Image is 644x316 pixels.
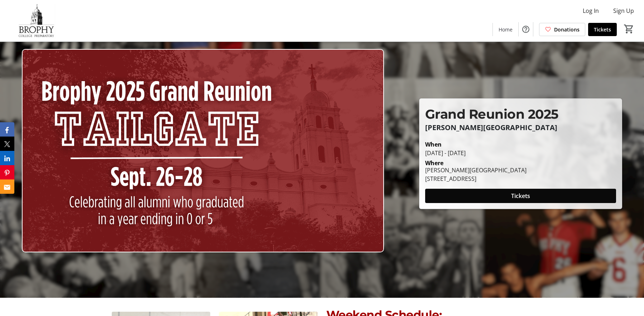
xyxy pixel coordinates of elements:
span: Tickets [511,192,530,200]
span: Home [499,26,513,33]
span: Log In [583,6,599,15]
span: Donations [554,26,580,33]
button: Cart [623,23,635,35]
a: Tickets [588,23,617,36]
button: Sign Up [607,5,640,16]
div: [STREET_ADDRESS] [425,174,527,183]
div: Where [425,160,443,166]
p: [PERSON_NAME][GEOGRAPHIC_DATA] [425,124,616,132]
span: Grand Reunion 2025 [425,106,558,122]
span: Tickets [594,26,611,33]
div: [DATE] - [DATE] [425,149,616,157]
button: Help [519,22,533,36]
button: Tickets [425,189,616,203]
span: Sign Up [613,6,634,15]
button: Log In [577,5,605,16]
a: Donations [539,23,585,36]
a: Home [493,23,518,36]
img: Brophy College Preparatory 's Logo [4,3,68,39]
div: When [425,140,442,149]
img: Campaign CTA Media Photo [22,49,384,252]
div: [PERSON_NAME][GEOGRAPHIC_DATA] [425,166,527,174]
